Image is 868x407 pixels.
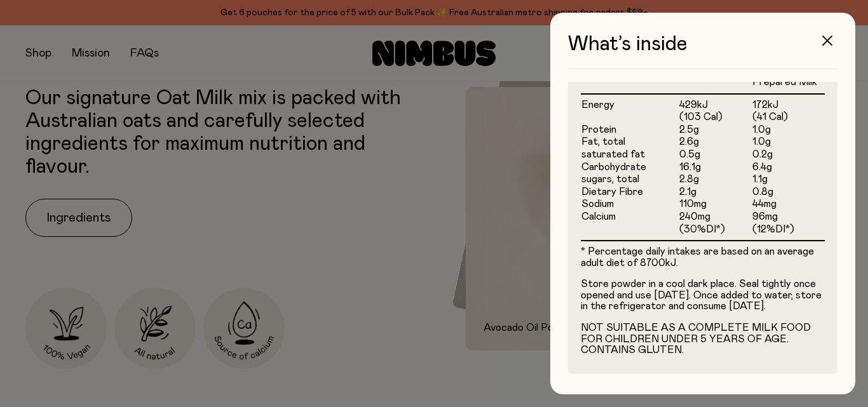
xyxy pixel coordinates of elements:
td: (30%DI*) [679,224,752,241]
span: Calcium [581,211,616,222]
p: Store powder in a cool dark place. Seal tightly once opened and use [DATE]. Once added to water, ... [581,279,825,312]
td: 0.2g [752,149,825,161]
td: 2.6g [679,136,752,149]
p: NOT SUITABLE AS A COMPLETE MILK FOOD FOR CHILDREN UNDER 5 YEARS OF AGE. CONTAINS GLUTEN. [581,323,825,356]
td: (103 Cal) [679,111,752,124]
td: 96mg [752,211,825,224]
td: 6.4g [752,161,825,174]
td: 172kJ [752,94,825,112]
span: Sodium [581,199,614,209]
span: Fat, total [581,137,625,147]
td: 2.1g [679,186,752,199]
span: sugars, total [581,174,639,184]
td: 44mg [752,198,825,211]
span: saturated fat [581,149,645,159]
td: (41 Cal) [752,111,825,124]
span: Dietary Fibre [581,187,643,197]
h3: What’s inside [568,33,837,69]
td: 1.0g [752,124,825,137]
span: Carbohydrate [581,162,646,172]
td: 0.8g [752,186,825,199]
td: (12%DI*) [752,224,825,241]
td: 16.1g [679,161,752,174]
td: 0.5g [679,149,752,161]
td: 1.0g [752,136,825,149]
td: 2.8g [679,173,752,186]
td: 1.1g [752,173,825,186]
span: Energy [581,100,614,110]
td: 240mg [679,211,752,224]
p: * Percentage daily intakes are based on an average adult diet of 8700kJ. [581,246,825,269]
td: 2.5g [679,124,752,137]
span: Protein [581,124,616,135]
td: 110mg [679,198,752,211]
td: 429kJ [679,94,752,112]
